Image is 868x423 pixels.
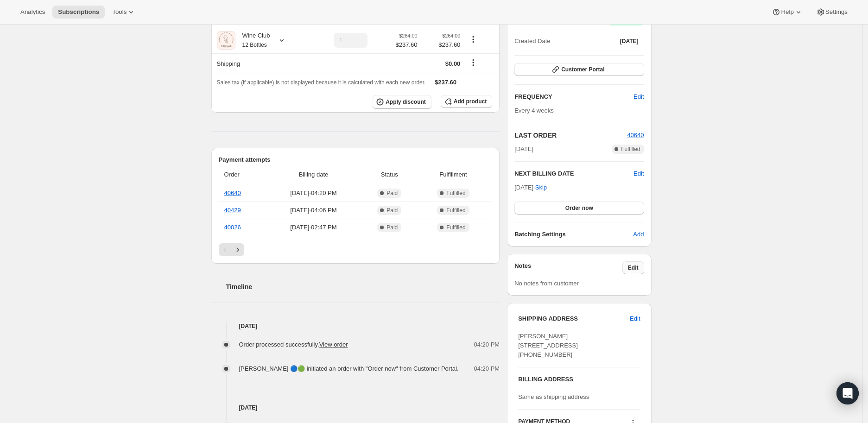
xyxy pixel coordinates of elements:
[219,155,493,164] h2: Payment attempts
[268,189,359,198] span: [DATE] · 04:20 PM
[373,95,431,109] button: Apply discount
[445,60,461,67] span: $0.00
[514,131,627,140] h2: LAST ORDER
[514,230,633,239] h6: Batching Settings
[634,92,644,101] span: Edit
[615,35,644,48] button: [DATE]
[52,6,105,19] button: Subscriptions
[231,243,244,256] button: Next
[224,189,241,196] a: 40640
[20,8,45,16] span: Analytics
[627,132,644,139] a: 40640
[514,280,579,287] span: No notes from customer
[825,8,848,16] span: Settings
[224,207,241,214] a: 40429
[219,243,493,256] nav: Pagination
[268,170,359,179] span: Billing date
[518,333,578,358] span: [PERSON_NAME] [STREET_ADDRESS] [PHONE_NUMBER]
[395,40,417,50] span: $237.60
[217,79,426,86] span: Sales tax (if applicable) is not displayed because it is calculated with each new order.
[474,340,500,349] span: 04:20 PM
[627,131,644,140] button: 40640
[365,170,414,179] span: Status
[211,322,500,331] h4: [DATE]
[446,189,465,197] span: Fulfilled
[628,264,639,271] span: Edit
[268,206,359,215] span: [DATE] · 04:06 PM
[514,184,547,191] span: [DATE] ·
[514,107,554,114] span: Every 4 weeks
[211,403,500,412] h4: [DATE]
[239,341,348,348] span: Order processed successfully.
[15,6,51,19] button: Analytics
[435,79,456,86] span: $237.60
[518,393,589,400] span: Same as shipping address
[211,53,308,74] th: Shipping
[474,364,500,373] span: 04:20 PM
[446,224,465,231] span: Fulfilled
[441,95,492,108] button: Add product
[386,207,398,214] span: Paid
[58,8,99,16] span: Subscriptions
[627,227,649,242] button: Add
[634,169,644,178] button: Edit
[633,230,644,239] span: Add
[442,33,460,38] small: $264.00
[514,169,634,178] h2: NEXT BILLING DATE
[622,261,644,274] button: Edit
[535,183,547,192] span: Skip
[386,98,426,106] span: Apply discount
[624,311,646,326] button: Edit
[226,282,500,291] h2: Timeline
[766,6,808,19] button: Help
[242,42,267,48] small: 12 Bottles
[836,382,859,404] div: Open Intercom Messenger
[454,98,487,105] span: Add product
[217,31,235,50] img: product img
[518,375,640,384] h3: BILLING ADDRESS
[514,261,622,274] h3: Notes
[239,365,459,372] span: [PERSON_NAME] 🔵🟢 initiated an order with "Order now" from Customer Portal.
[224,224,241,231] a: 40026
[620,38,639,45] span: [DATE]
[423,40,460,50] span: $237.60
[514,37,550,46] span: Created Date
[621,145,640,153] span: Fulfilled
[466,34,481,44] button: Product actions
[107,6,141,19] button: Tools
[386,224,398,231] span: Paid
[399,33,417,38] small: $264.00
[514,92,634,101] h2: FREQUENCY
[514,202,644,215] button: Order now
[514,145,533,154] span: [DATE]
[386,189,398,197] span: Paid
[319,341,348,348] a: View order
[112,8,127,16] span: Tools
[518,314,630,323] h3: SHIPPING ADDRESS
[219,164,266,185] th: Order
[781,8,793,16] span: Help
[268,223,359,232] span: [DATE] · 02:47 PM
[446,207,465,214] span: Fulfilled
[514,63,644,76] button: Customer Portal
[811,6,853,19] button: Settings
[530,180,552,195] button: Skip
[466,57,481,68] button: Shipping actions
[630,314,640,323] span: Edit
[420,170,487,179] span: Fulfillment
[565,204,593,212] span: Order now
[628,89,649,104] button: Edit
[561,66,604,73] span: Customer Portal
[235,31,270,50] div: Wine Club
